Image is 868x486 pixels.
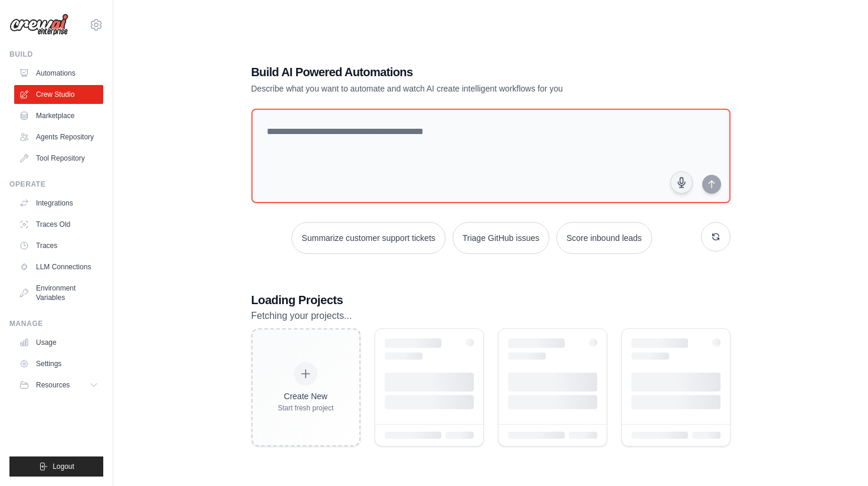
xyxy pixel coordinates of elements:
[14,64,103,83] a: Automations
[701,222,731,252] button: Get new suggestions
[14,215,103,234] a: Traces Old
[556,222,652,254] button: Score inbound leads
[14,257,103,276] a: LLM Connections
[251,292,731,308] h3: Loading Projects
[291,222,445,254] button: Summarize customer support tickets
[14,85,103,104] a: Crew Studio
[14,376,103,394] button: Resources
[14,354,103,373] a: Settings
[9,180,103,189] div: Operate
[9,456,103,477] button: Logout
[9,319,103,328] div: Manage
[278,390,334,402] div: Create New
[53,462,74,471] span: Logout
[251,64,648,80] h1: Build AI Powered Automations
[14,194,103,213] a: Integrations
[14,236,103,255] a: Traces
[251,83,648,94] p: Describe what you want to automate and watch AI create intelligent workflows for you
[14,128,103,146] a: Agents Repository
[9,50,103,59] div: Build
[14,279,103,307] a: Environment Variables
[453,222,549,254] button: Triage GitHub issues
[251,308,731,324] p: Fetching your projects...
[670,171,693,194] button: Click to speak your automation idea
[9,14,68,36] img: Logo
[36,380,70,390] span: Resources
[14,149,103,168] a: Tool Repository
[14,333,103,352] a: Usage
[278,403,334,413] div: Start fresh project
[14,106,103,125] a: Marketplace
